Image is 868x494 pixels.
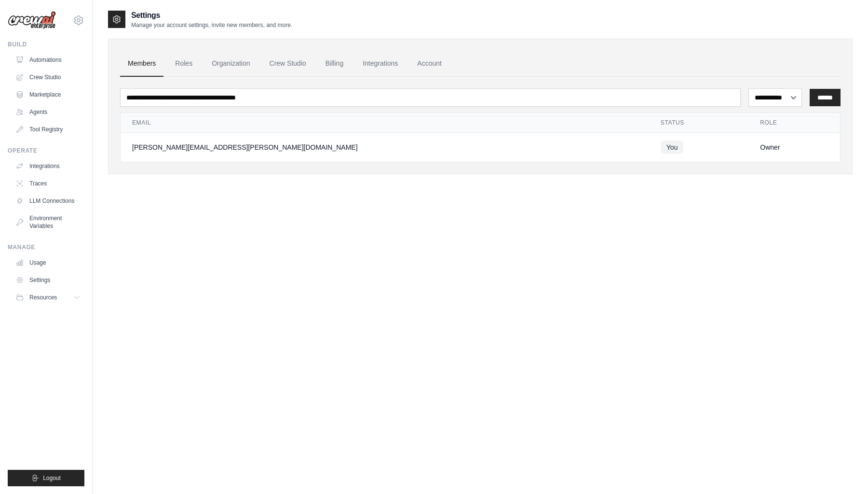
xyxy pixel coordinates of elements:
span: Resources [29,294,57,301]
span: Logout [43,474,61,482]
a: Environment Variables [12,211,84,234]
a: Members [120,51,163,77]
a: Marketplace [12,87,84,102]
a: Account [409,51,449,77]
a: Settings [12,272,84,288]
a: Roles [167,51,200,77]
img: Logo [8,11,56,29]
a: Agents [12,104,84,120]
p: Manage your account settings, invite new members, and more. [131,21,292,29]
a: Tool Registry [12,122,84,137]
a: LLM Connections [12,193,84,209]
a: Billing [318,51,351,77]
a: Integrations [12,158,84,174]
div: [PERSON_NAME][EMAIL_ADDRESS][PERSON_NAME][DOMAIN_NAME] [132,142,637,152]
a: Crew Studio [262,51,314,77]
a: Crew Studio [12,70,84,85]
a: Integrations [355,51,406,77]
div: Owner [760,142,828,152]
th: Role [748,113,840,133]
th: Status [649,113,749,133]
h2: Settings [131,10,292,21]
div: Manage [8,243,84,251]
a: Usage [12,255,84,270]
span: You [661,141,684,154]
button: Resources [12,290,84,305]
th: Email [121,113,649,133]
a: Organization [204,51,258,77]
a: Automations [12,52,84,68]
div: Build [8,41,84,48]
button: Logout [8,470,84,486]
div: Operate [8,147,84,155]
a: Traces [12,176,84,191]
